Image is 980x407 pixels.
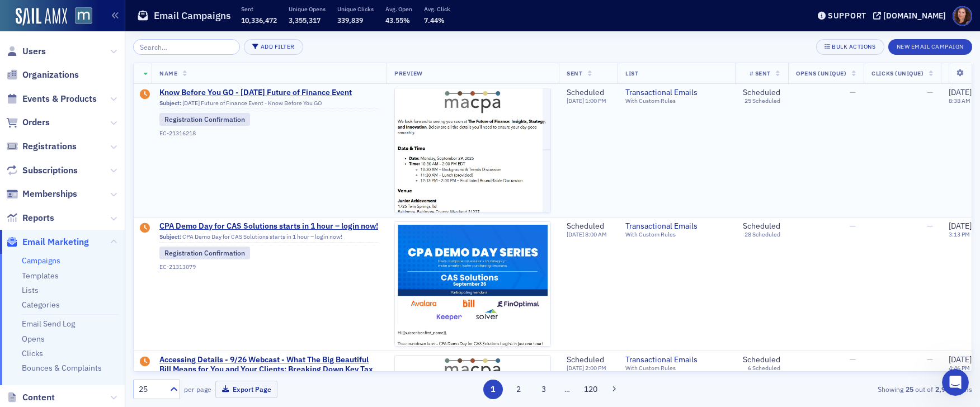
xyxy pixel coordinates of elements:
span: Preview [394,69,423,77]
div: How can we get the speaker's credentials and prefix (both of these speakers are Dr.s) to show up ... [49,130,206,196]
input: Search… [133,39,240,55]
div: 6 Scheduled [748,365,780,372]
button: go back [7,4,29,26]
time: 4:46 PM [949,364,970,372]
div: EC-21313079 [159,263,379,271]
a: Campaigns [22,255,60,266]
div: With Custom Rules [625,97,727,105]
div: Close [196,4,216,25]
a: Categories [22,300,60,310]
button: Home [175,4,196,26]
div: Support [828,11,866,21]
button: [DOMAIN_NAME] [873,12,950,20]
a: Accessing Details - 9/26 Webcast - What The Big Beautiful Bill Means for You and Your Clients: Br... [159,355,379,385]
span: [DATE] [567,97,585,105]
a: Reports [6,212,54,224]
span: Email Marketing [22,236,89,248]
span: Memberships [22,188,77,200]
div: You’ll get replies here and in your email: ✉️ [18,219,175,262]
a: Events & Products [6,93,97,105]
a: Email Send Log [22,319,75,329]
button: Add Filter [244,39,303,55]
span: — [850,354,856,365]
span: — [927,87,933,97]
span: Users [22,45,46,58]
p: Sent [241,5,277,13]
button: Start recording [71,321,80,330]
div: CPA Demo Day for CAS Solutions starts in 1 hour – login now! [159,233,379,243]
h1: Email Campaigns [154,9,231,22]
div: 28 Scheduled [745,231,780,238]
button: 120 [581,380,601,399]
button: Emoji picker [17,321,26,330]
div: [DATE] Future of Finance Event - Know Before You GO [159,100,379,110]
a: Orders [6,116,50,129]
div: Registration Confirmation [159,113,250,125]
time: 3:13 PM [949,230,970,238]
label: per page [184,384,211,394]
b: [PERSON_NAME][EMAIL_ADDRESS][DOMAIN_NAME] [18,241,171,261]
span: 8:00 AM [585,230,607,238]
span: Clicks (Unique) [871,69,924,77]
span: 339,839 [337,16,363,25]
div: Natalie says… [9,21,215,212]
span: List [625,69,638,77]
button: Send a message… [192,317,210,335]
div: Registration Confirmation [159,247,250,259]
div: Showing out of items [700,384,972,394]
div: With Custom Rules [625,365,727,372]
strong: 2,987 [933,384,955,394]
a: Lists [22,285,39,295]
div: Bulk Actions [832,44,875,50]
span: Subscriptions [22,164,78,177]
button: Upload attachment [53,321,62,330]
span: — [850,87,856,97]
button: 1 [483,380,503,399]
span: … [559,384,575,394]
p: The team can also help [54,14,139,25]
a: New Email Campaign [888,41,972,51]
span: [DATE] [949,221,972,231]
span: — [927,354,933,365]
span: Reports [22,212,54,224]
span: 1:00 PM [585,97,606,105]
span: [DATE] [567,230,585,238]
span: 2:00 PM [585,364,606,372]
a: Content [6,391,55,404]
button: Bulk Actions [816,39,884,55]
span: Name [159,69,177,77]
strong: 25 [903,384,915,394]
div: Scheduled [743,88,780,98]
span: CPA Demo Day for CAS Solutions starts in 1 hour – login now! [159,221,379,231]
div: [DOMAIN_NAME] [883,11,946,21]
span: Events & Products [22,93,97,105]
b: under 2 hours [27,280,89,288]
span: [DATE] [949,354,972,365]
span: 3,355,317 [289,16,321,25]
div: Scheduled [567,355,606,365]
div: EC-21316218 [159,130,379,137]
div: Operator says… [9,212,215,321]
span: Subject: [159,233,181,240]
img: SailAMX [75,7,92,25]
div: Scheduled [567,221,607,231]
p: Avg. Open [385,5,412,13]
a: Opens [22,334,45,344]
img: Profile image for Operator [32,6,50,24]
img: SailAMX [16,8,67,26]
span: Sent [567,69,582,77]
a: Know Before You GO - [DATE] Future of Finance Event [159,88,379,98]
a: Transactional Emails [625,355,727,365]
span: Subject: [159,100,181,107]
div: You’ll get replies here and in your email:✉️[PERSON_NAME][EMAIL_ADDRESS][DOMAIN_NAME]Our usual re... [9,212,183,297]
a: Subscriptions [6,164,78,177]
p: Unique Opens [289,5,326,13]
span: 7.44% [424,16,445,25]
button: 3 [534,380,554,399]
div: Scheduled [743,221,780,231]
div: With Custom Rules [625,231,727,238]
div: How can we get the speaker's credentials and prefix (both of these speakers are Dr.s) to show up ... [40,21,215,203]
